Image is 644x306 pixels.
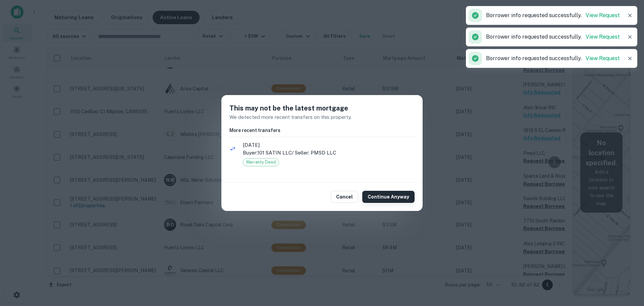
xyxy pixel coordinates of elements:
[486,11,620,19] p: Borrower info requested successfully.
[243,159,279,166] span: Warranty Deed
[229,113,415,121] p: We detected more recent transfers on this property.
[486,33,620,41] p: Borrower info requested successfully.
[229,127,415,134] h6: More recent transfers
[586,55,620,61] a: View Request
[243,141,415,149] span: [DATE]
[243,149,415,157] p: Buyer: 101 SATIN LLC / Seller: PMSD LLC
[243,158,279,166] div: Warranty Deed
[331,191,358,203] button: Cancel
[362,191,415,203] button: Continue Anyway
[586,12,620,18] a: View Request
[229,103,415,113] h5: This may not be the latest mortgage
[586,34,620,40] a: View Request
[610,252,644,285] iframe: Chat Widget
[486,54,620,62] p: Borrower info requested successfully.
